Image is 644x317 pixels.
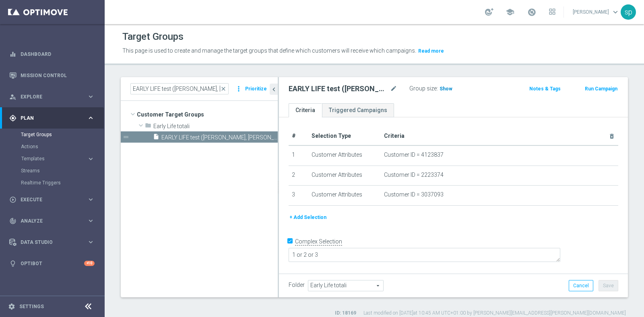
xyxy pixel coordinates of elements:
i: delete_forever [609,133,615,139]
a: Criteria [289,103,322,117]
span: Show [440,86,452,92]
div: Realtime Triggers [21,177,104,189]
i: settings [8,303,15,310]
a: Dashboard [21,43,95,65]
label: ID: 18169 [335,310,356,317]
a: Streams [21,168,84,174]
button: chevron_left [270,84,278,95]
a: Actions [21,143,84,150]
span: Customer ID = 3037093 [384,191,444,198]
div: Plan [9,115,87,122]
h2: EARLY LIFE test ([PERSON_NAME], [PERSON_NAME]) [289,84,388,94]
span: close [220,86,227,92]
label: Complex Selection [295,238,342,245]
span: Customer ID = 2223374 [384,172,444,178]
a: Optibot [21,253,84,274]
span: keyboard_arrow_down [611,8,620,16]
span: school [506,8,514,16]
button: Notes & Tags [528,84,561,93]
button: Run Campaign [584,84,618,93]
div: Data Studio [9,239,87,246]
label: Folder [289,282,305,288]
td: Customer Attributes [308,166,381,186]
div: Dashboard [9,43,95,65]
td: Customer Attributes [308,145,381,166]
span: Templates [21,156,79,161]
a: Triggered Campaigns [322,103,394,117]
i: keyboard_arrow_right [87,114,95,122]
input: Quick find group or folder [130,83,229,94]
span: EARLY LIFE test (Sara, Matteo, Maria Grazia) [161,134,278,141]
button: Cancel [569,280,593,291]
span: Criteria [384,133,405,139]
div: Optibot [9,253,95,274]
a: Settings [19,304,44,309]
i: more_vert [235,83,243,94]
button: Mission Control [9,72,95,79]
td: 3 [289,186,308,206]
td: Customer Attributes [308,186,381,206]
button: equalizer Dashboard [9,51,95,57]
i: track_changes [9,217,17,225]
span: Explore [21,94,87,99]
button: gps_fixed Plan keyboard_arrow_right [9,115,95,121]
label: : [437,85,438,92]
span: Customer Target Groups [137,109,278,120]
label: Last modified on [DATE] at 10:45 AM UTC+01:00 by [PERSON_NAME][EMAIL_ADDRESS][PERSON_NAME][DOMAIN... [363,310,626,317]
a: Mission Control [21,65,95,86]
span: Execute [21,197,87,202]
i: chevron_left [270,86,278,93]
div: Analyze [9,217,87,225]
div: track_changes Analyze keyboard_arrow_right [9,218,95,224]
a: Target Groups [21,131,84,138]
span: Early Life totali [153,123,278,130]
i: folder [145,122,151,131]
button: lightbulb Optibot +10 [9,260,95,267]
th: # [289,127,308,145]
i: gps_fixed [9,115,17,122]
button: Data Studio keyboard_arrow_right [9,239,95,245]
button: play_circle_outline Execute keyboard_arrow_right [9,196,95,203]
i: insert_drive_file [153,133,159,143]
button: Read more [417,47,445,55]
span: Analyze [21,219,87,223]
i: keyboard_arrow_right [87,93,95,100]
td: 1 [289,145,308,166]
button: person_search Explore keyboard_arrow_right [9,94,95,100]
div: Templates [21,156,87,161]
div: Execute [9,196,87,203]
div: Target Groups [21,129,104,141]
div: Templates [21,153,104,165]
button: Save [599,280,618,291]
h1: Target Groups [122,31,184,43]
button: Templates keyboard_arrow_right [21,155,95,162]
i: person_search [9,93,17,100]
td: 2 [289,166,308,186]
div: Explore [9,93,87,100]
div: Streams [21,165,104,177]
button: + Add Selection [289,213,327,222]
a: [PERSON_NAME]keyboard_arrow_down [572,6,621,18]
label: Group size [409,85,437,92]
i: mode_edit [390,84,397,94]
div: +10 [84,261,95,266]
div: Actions [21,141,104,153]
i: play_circle_outline [9,196,17,203]
i: keyboard_arrow_right [87,238,95,246]
span: Plan [21,116,87,121]
span: Data Studio [21,240,87,245]
i: equalizer [9,51,17,58]
span: This page is used to create and manage the target groups that define which customers will receive... [122,47,416,54]
i: keyboard_arrow_right [87,196,95,203]
button: Prioritize [244,84,268,94]
div: Mission Control [9,65,95,86]
th: Selection Type [308,127,381,145]
i: keyboard_arrow_right [87,155,95,163]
